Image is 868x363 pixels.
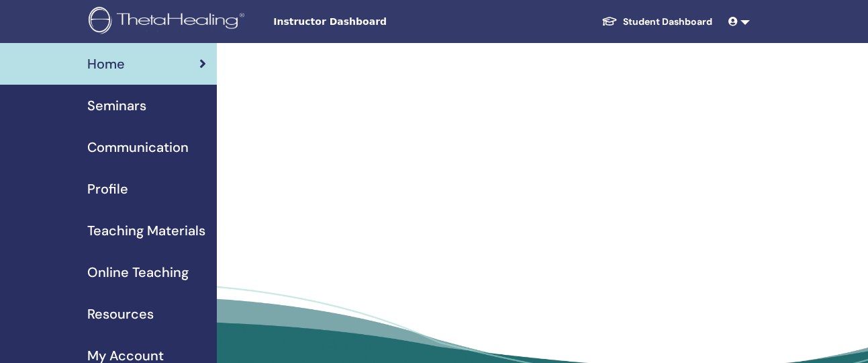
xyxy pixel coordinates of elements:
[591,9,723,34] a: Student Dashboard
[87,54,125,74] span: Home
[601,15,618,27] img: graduation-cap-white.svg
[87,137,189,157] span: Communication
[87,95,146,116] span: Seminars
[87,304,154,324] span: Resources
[87,179,128,199] span: Profile
[87,220,205,241] span: Teaching Materials
[273,15,475,29] span: Instructor Dashboard
[87,262,189,282] span: Online Teaching
[89,7,249,37] img: logo.png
